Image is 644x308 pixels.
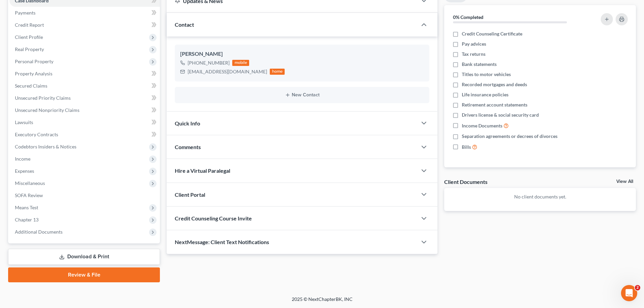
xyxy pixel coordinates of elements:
span: SOFA Review [15,192,43,198]
div: mobile [232,60,249,66]
div: Client Documents [444,178,487,185]
a: Lawsuits [9,116,160,128]
span: Income [15,156,30,162]
span: Hire a Virtual Paralegal [175,167,230,174]
iframe: Intercom live chat [621,285,637,301]
span: Pay advices [462,41,486,47]
a: View All [616,179,633,184]
div: [PERSON_NAME] [180,50,424,58]
a: Payments [9,7,160,19]
span: Payments [15,10,35,16]
span: Miscellaneous [15,180,45,186]
a: Executory Contracts [9,128,160,141]
div: home [270,69,285,75]
span: Quick Info [175,120,200,126]
span: Bank statements [462,61,497,68]
span: Chapter 13 [15,217,39,222]
div: [PHONE_NUMBER] [188,60,230,66]
a: Download & Print [8,249,160,265]
span: Tax returns [462,51,485,57]
span: Credit Counseling Course Invite [175,215,252,221]
span: Bills [462,144,471,150]
span: Executory Contracts [15,132,58,137]
span: Comments [175,144,201,150]
span: Lawsuits [15,119,33,125]
span: 2 [635,285,640,290]
a: Unsecured Priority Claims [9,92,160,104]
a: Property Analysis [9,68,160,80]
span: Property Analysis [15,71,52,76]
div: 2025 © NextChapterBK, INC [129,296,515,308]
a: Credit Report [9,19,160,31]
span: Real Property [15,46,44,52]
button: New Contact [180,92,424,98]
span: Life insurance policies [462,91,508,98]
span: Secured Claims [15,83,47,89]
span: Titles to motor vehicles [462,71,511,78]
span: Retirement account statements [462,101,527,108]
strong: 0% Completed [453,14,483,20]
span: Personal Property [15,58,53,64]
span: Separation agreements or decrees of divorces [462,133,557,140]
a: SOFA Review [9,189,160,202]
span: Client Profile [15,34,43,40]
span: NextMessage: Client Text Notifications [175,239,269,245]
span: Codebtors Insiders & Notices [15,144,76,149]
a: Unsecured Nonpriority Claims [9,104,160,116]
span: Means Test [15,205,38,210]
span: Recorded mortgages and deeds [462,81,527,88]
span: Unsecured Nonpriority Claims [15,107,79,113]
span: Income Documents [462,122,502,129]
span: Credit Report [15,22,44,28]
span: Drivers license & social security card [462,112,539,118]
div: [EMAIL_ADDRESS][DOMAIN_NAME] [188,68,267,75]
span: Expenses [15,168,34,174]
a: Review & File [8,267,160,282]
span: Unsecured Priority Claims [15,95,71,101]
span: Additional Documents [15,229,63,235]
span: Client Portal [175,191,205,198]
span: Credit Counseling Certificate [462,30,522,37]
span: Contact [175,21,194,28]
p: No client documents yet. [450,193,630,200]
a: Secured Claims [9,80,160,92]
